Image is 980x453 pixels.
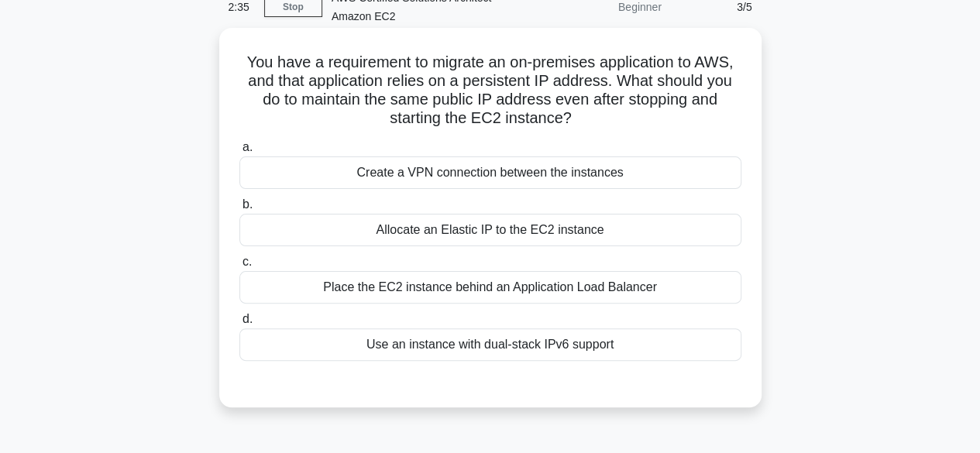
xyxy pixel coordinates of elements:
div: Allocate an Elastic IP to the EC2 instance [239,214,741,246]
div: Use an instance with dual-stack IPv6 support [239,328,741,361]
span: d. [242,312,253,325]
div: Place the EC2 instance behind an Application Load Balancer [239,271,741,304]
span: c. [242,255,252,268]
div: Create a VPN connection between the instances [239,156,741,189]
span: b. [242,197,253,211]
span: a. [242,140,253,153]
h5: You have a requirement to migrate an on-premises application to AWS, and that application relies ... [238,53,743,129]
